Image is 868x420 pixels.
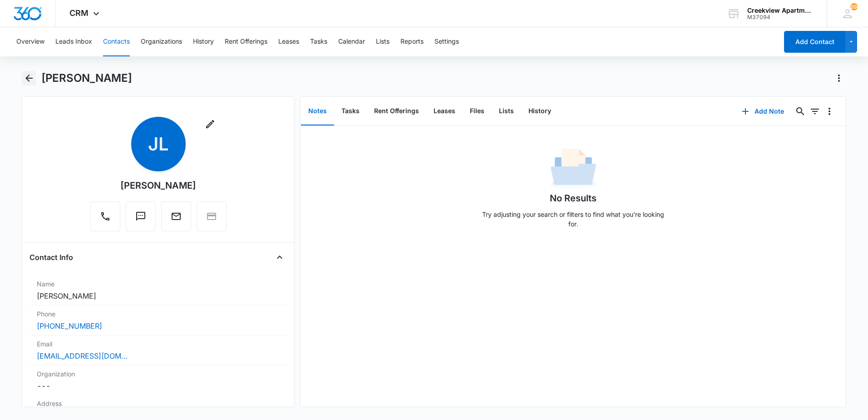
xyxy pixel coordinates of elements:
[90,215,120,223] a: Call
[37,290,280,301] dd: [PERSON_NAME]
[338,27,365,56] button: Calendar
[463,97,492,125] button: Files
[376,27,390,56] button: Lists
[37,309,280,319] label: Phone
[310,27,327,56] button: Tasks
[367,97,426,125] button: Rent Offerings
[30,305,287,335] div: Phone[PHONE_NUMBER]
[850,3,858,10] div: notifications count
[120,179,196,192] div: [PERSON_NAME]
[30,252,73,263] h4: Contact Info
[37,369,280,379] label: Organization
[733,100,793,122] button: Add Note
[832,71,846,85] button: Actions
[193,27,214,56] button: History
[784,31,845,53] button: Add Contact
[747,14,814,20] div: account id
[37,320,102,331] a: [PHONE_NUMBER]
[808,104,822,119] button: Filters
[126,201,156,231] button: Text
[69,8,89,18] span: CRM
[30,335,287,365] div: Email[EMAIL_ADDRESS][DOMAIN_NAME]
[278,27,299,56] button: Leases
[478,210,669,229] p: Try adjusting your search or filters to find what you’re looking for.
[521,97,558,125] button: History
[492,97,521,125] button: Lists
[131,117,186,171] span: JL
[30,365,287,395] div: Organization---
[126,215,156,223] a: Text
[551,146,596,191] img: No Data
[301,97,334,125] button: Notes
[55,27,92,56] button: Leads Inbox
[141,27,182,56] button: Organizations
[103,27,130,56] button: Contacts
[550,191,597,205] h1: No Results
[793,104,808,119] button: Search...
[22,71,36,85] button: Back
[822,104,837,119] button: Overflow Menu
[37,339,280,349] label: Email
[37,279,280,289] label: Name
[334,97,367,125] button: Tasks
[225,27,267,56] button: Rent Offerings
[850,3,858,10] span: 208
[434,27,459,56] button: Settings
[747,7,814,14] div: account name
[161,215,191,223] a: Email
[16,27,44,56] button: Overview
[400,27,424,56] button: Reports
[272,250,287,265] button: Close
[30,275,287,305] div: Name[PERSON_NAME]
[37,380,280,391] dd: ---
[41,71,132,85] h1: [PERSON_NAME]
[90,201,120,231] button: Call
[37,399,280,408] label: Address
[37,350,128,361] a: [EMAIL_ADDRESS][DOMAIN_NAME]
[426,97,463,125] button: Leases
[161,201,191,231] button: Email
